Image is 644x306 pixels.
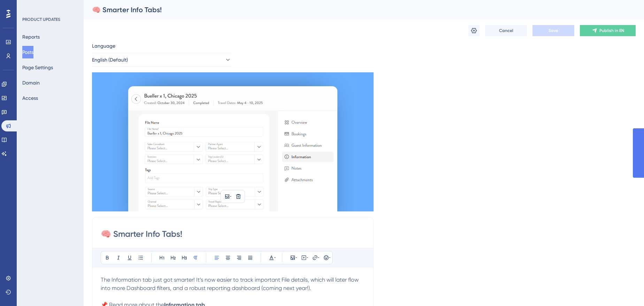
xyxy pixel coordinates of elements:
span: The Information tab just got smarter! It’s now easier to track important File details, which will... [101,276,360,291]
span: Cancel [499,28,513,33]
span: Language [92,42,115,50]
span: Save [549,28,558,33]
input: Post Title [101,228,365,240]
button: Publish in EN [580,25,636,36]
iframe: UserGuiding AI Assistant Launcher [615,279,636,299]
span: English (Default) [92,56,128,64]
div: PRODUCT UPDATES [22,17,60,22]
img: file-1760126822065.png [92,72,374,211]
button: Save [532,25,574,36]
div: 🧠 Smarter Info Tabs! [92,5,618,15]
button: Access [22,92,38,104]
button: Reports [22,31,40,43]
button: Posts [22,46,33,58]
button: Page Settings [22,61,53,74]
button: Domain [22,76,40,89]
span: Publish in EN [599,28,624,33]
button: Cancel [485,25,527,36]
button: English (Default) [92,53,231,67]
